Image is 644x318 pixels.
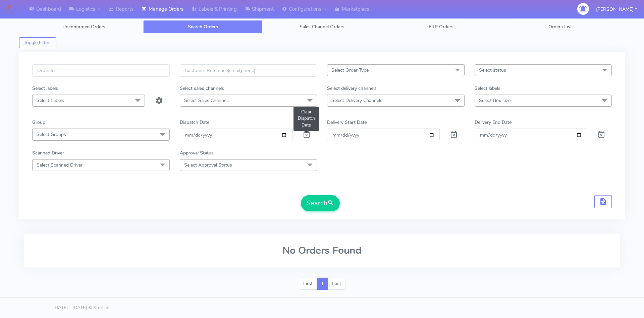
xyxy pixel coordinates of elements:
[331,97,382,104] span: Select Delivery Channels
[32,119,45,126] label: Group
[475,119,512,126] label: Delivery End Date
[32,64,170,77] input: Order Id
[300,24,344,30] span: Sales Channel Orders
[32,149,64,156] label: Scanned Driver
[180,64,317,77] input: Customer Reference(email,phone)
[188,24,218,30] span: Search Orders
[62,24,105,30] span: Unconfirmed Orders
[180,119,209,126] label: Dispatch Date
[37,131,66,138] span: Select Groups
[19,37,56,48] button: Toggle Filters
[479,67,506,73] span: Select status
[37,162,83,168] span: Select Scanned Driver
[429,24,453,30] span: ERP Orders
[301,195,340,211] button: Search
[327,85,377,92] label: Select delivery channels
[317,278,328,290] a: 1
[180,149,214,156] label: Approval Status
[548,24,572,30] span: Orders List
[180,85,224,92] label: Select sales channels
[32,245,612,256] h2: No Orders Found
[479,97,511,104] span: Select Box size
[184,97,230,104] span: Select Sales Channels
[184,162,232,168] span: Select Approval Status
[475,85,500,92] label: Select labels
[24,20,620,33] ul: Tabs
[591,2,642,16] button: [PERSON_NAME]
[32,85,58,92] label: Select labels
[331,67,369,73] span: Select Order Type
[37,97,64,104] span: Select Labels
[327,119,367,126] label: Delivery Start Date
